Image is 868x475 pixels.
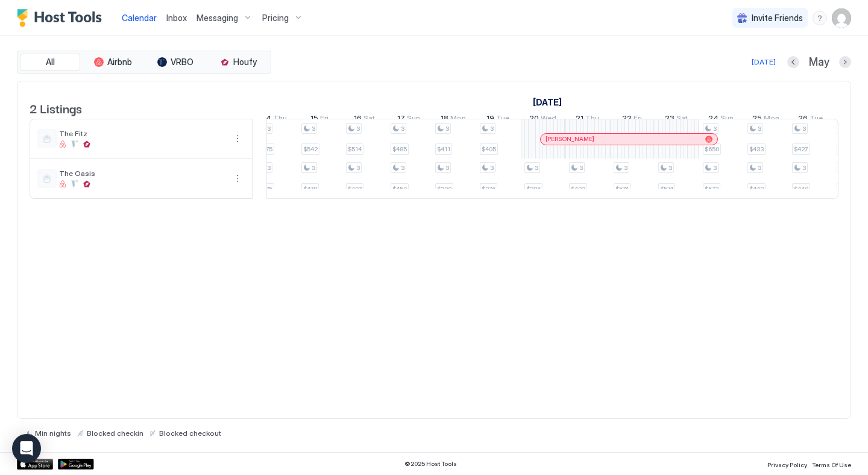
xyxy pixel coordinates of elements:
[810,113,823,126] span: Tue
[713,164,717,172] span: 3
[12,434,41,463] div: Open Intercom Messenger
[486,113,494,126] span: 19
[794,145,808,153] span: $427
[401,164,404,172] span: 3
[812,461,851,468] span: Terms Of Use
[767,458,807,470] a: Privacy Policy
[394,111,423,128] a: May 17, 2026
[482,145,496,153] span: $405
[392,185,407,193] span: $450
[230,131,245,146] div: menu
[107,57,132,68] span: Airbnb
[634,113,642,126] span: Fri
[579,164,583,172] span: 3
[122,11,157,24] a: Calendar
[713,125,717,133] span: 3
[529,113,539,126] span: 20
[35,429,71,438] span: Min nights
[17,459,53,470] a: App Store
[767,461,807,468] span: Privacy Policy
[310,113,318,126] span: 15
[87,429,143,438] span: Blocked checkin
[615,185,629,193] span: $574
[662,111,691,128] a: May 23, 2026
[356,164,360,172] span: 3
[303,185,317,193] span: $478
[802,125,806,133] span: 3
[392,145,407,153] span: $485
[720,113,734,126] span: Sun
[526,185,541,193] span: $386
[758,125,761,133] span: 3
[483,111,512,128] a: May 19, 2026
[122,13,157,23] span: Calendar
[752,113,762,126] span: 25
[490,125,494,133] span: 3
[30,99,82,117] span: 2 Listings
[705,145,719,153] span: $650
[273,113,287,126] span: Thu
[437,145,450,153] span: $411
[490,164,494,172] span: 3
[445,164,449,172] span: 3
[59,169,225,178] span: The Oasis
[166,11,187,24] a: Inbox
[171,57,193,68] span: VRBO
[354,113,362,126] span: 16
[260,111,290,128] a: May 14, 2026
[59,129,225,138] span: The Fitz
[307,111,332,128] a: May 15, 2026
[668,164,672,172] span: 3
[812,458,851,470] a: Terms Of Use
[749,111,782,128] a: May 25, 2026
[585,113,599,126] span: Thu
[526,111,559,128] a: May 20, 2026
[573,111,602,128] a: May 21, 2026
[676,113,688,126] span: Sat
[438,111,469,128] a: May 18, 2026
[230,171,245,186] div: menu
[397,113,405,126] span: 17
[351,111,378,128] a: May 16, 2026
[624,164,627,172] span: 3
[159,429,221,438] span: Blocked checkout
[303,145,318,153] span: $542
[17,9,107,27] a: Host Tools Logo
[404,460,457,468] span: © 2025 Host Tools
[401,125,404,133] span: 3
[546,135,594,143] span: [PERSON_NAME]
[576,113,583,126] span: 21
[58,459,94,470] a: Google Play Store
[407,113,420,126] span: Sun
[571,185,585,193] span: $403
[798,113,808,126] span: 26
[749,185,764,193] span: $443
[795,111,826,128] a: May 26, 2026
[445,125,449,133] span: 3
[46,57,55,68] span: All
[496,113,509,126] span: Tue
[262,13,289,24] span: Pricing
[233,57,257,68] span: Houfy
[166,13,187,23] span: Inbox
[764,113,779,126] span: Mon
[20,54,80,71] button: All
[230,131,245,146] button: More options
[363,113,375,126] span: Sat
[708,113,719,126] span: 24
[441,113,448,126] span: 18
[312,125,315,133] span: 3
[802,164,806,172] span: 3
[758,164,761,172] span: 3
[145,54,206,71] button: VRBO
[450,113,466,126] span: Mon
[263,113,271,126] span: 14
[482,185,495,193] span: $376
[348,185,362,193] span: $497
[530,93,565,111] a: May 1, 2026
[320,113,329,126] span: Fri
[312,164,315,172] span: 3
